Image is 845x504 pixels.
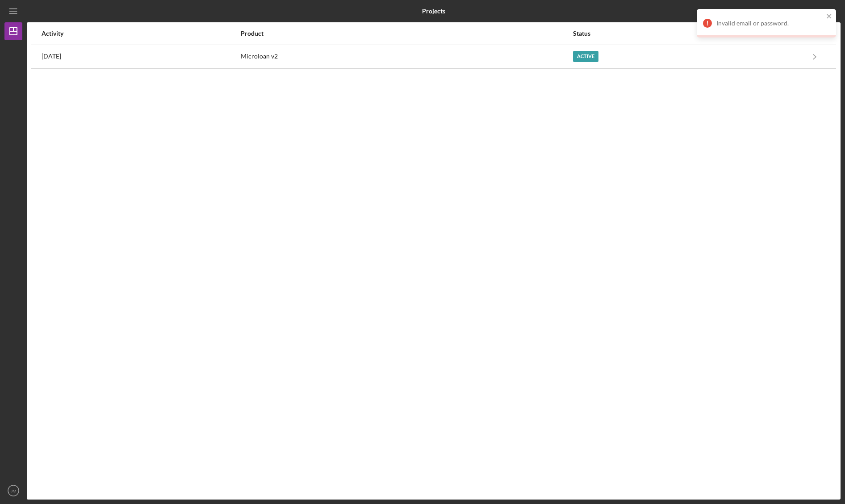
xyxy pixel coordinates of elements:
[826,12,832,21] button: close
[573,51,598,62] div: Active
[422,8,445,15] b: Projects
[241,30,572,37] div: Product
[4,482,22,500] button: JM
[716,20,824,27] div: Invalid email or password.
[11,488,17,493] text: JM
[42,53,61,60] time: 2025-08-13 02:30
[573,30,803,37] div: Status
[241,46,572,68] div: Microloan v2
[42,30,240,37] div: Activity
